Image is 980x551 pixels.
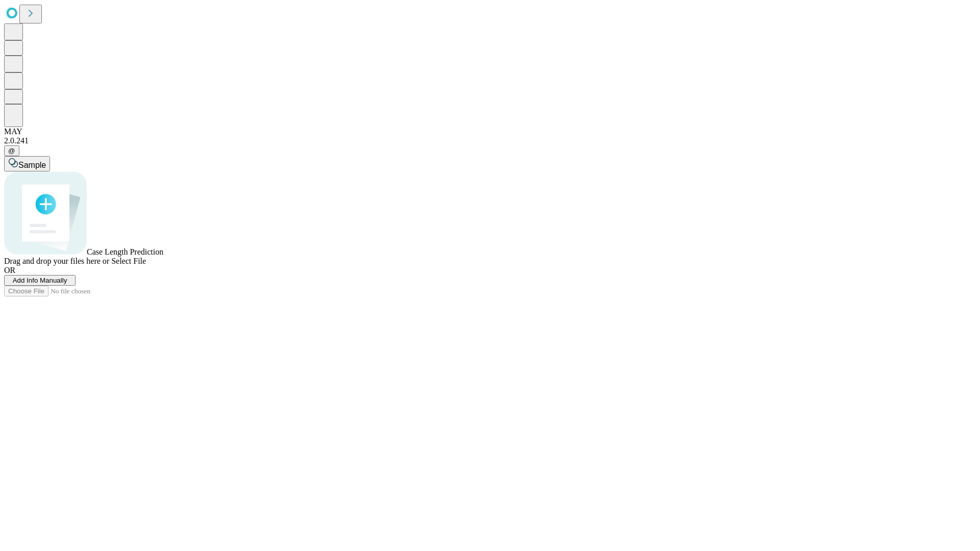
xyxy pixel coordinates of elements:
button: Add Info Manually [4,275,76,286]
button: @ [4,145,19,156]
div: 2.0.241 [4,136,976,145]
span: OR [4,266,15,274]
button: Sample [4,156,50,171]
span: Sample [18,161,46,169]
span: Drag and drop your files here or [4,257,109,265]
span: Add Info Manually [13,277,67,284]
span: @ [8,147,15,155]
span: Case Length Prediction [87,247,163,256]
span: Select File [111,257,146,265]
div: MAY [4,127,976,136]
